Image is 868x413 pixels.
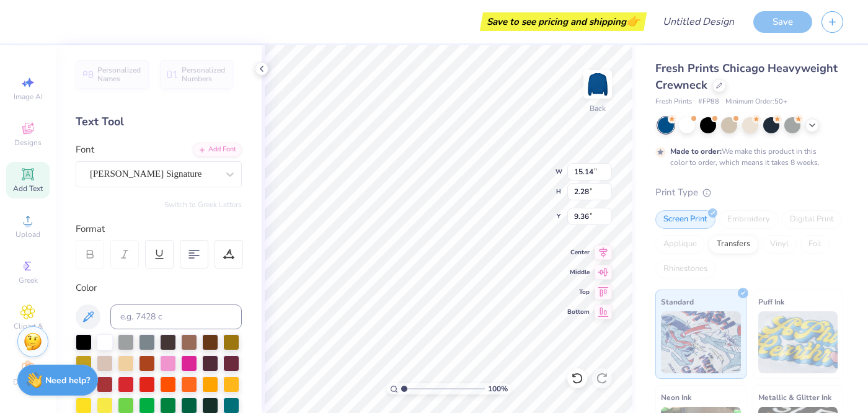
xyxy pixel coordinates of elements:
[14,138,42,148] span: Designs
[488,383,508,394] span: 100 %
[76,113,242,130] div: Text Tool
[698,97,719,107] span: # FP88
[193,143,242,157] div: Add Font
[670,146,823,168] div: We make this product in this color to order, which means it takes 8 weeks.
[567,308,590,316] span: Bottom
[758,295,784,308] span: Puff Ink
[661,391,691,404] span: Neon Ink
[758,391,831,404] span: Metallic & Glitter Ink
[661,311,741,373] img: Standard
[585,72,610,97] img: Back
[13,184,43,193] span: Add Text
[590,103,606,114] div: Back
[800,235,830,254] div: Foil
[483,12,644,31] div: Save to see pricing and shipping
[76,143,94,157] label: Font
[661,295,694,308] span: Standard
[655,185,843,200] div: Print Type
[655,97,692,107] span: Fresh Prints
[567,288,590,296] span: Top
[76,281,242,295] div: Color
[97,66,141,83] span: Personalized Names
[164,200,242,210] button: Switch to Greek Letters
[719,210,778,229] div: Embroidery
[762,235,797,254] div: Vinyl
[709,235,758,254] div: Transfers
[182,66,226,83] span: Personalized Numbers
[626,14,640,29] span: 👉
[110,304,242,329] input: e.g. 7428 c
[655,210,715,229] div: Screen Print
[567,248,590,257] span: Center
[655,61,838,92] span: Fresh Prints Chicago Heavyweight Crewneck
[567,268,590,277] span: Middle
[653,9,744,34] input: Untitled Design
[725,97,787,107] span: Minimum Order: 50 +
[15,229,40,239] span: Upload
[13,377,43,387] span: Decorate
[14,92,43,102] span: Image AI
[6,321,50,341] span: Clipart & logos
[782,210,842,229] div: Digital Print
[45,375,90,386] strong: Need help?
[76,222,243,236] div: Format
[655,260,715,278] div: Rhinestones
[670,146,722,156] strong: Made to order:
[655,235,705,254] div: Applique
[758,311,838,373] img: Puff Ink
[19,275,38,285] span: Greek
